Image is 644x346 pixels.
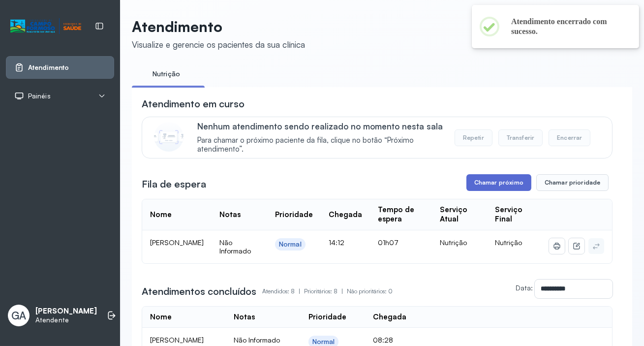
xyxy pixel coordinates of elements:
label: Data: [516,283,533,292]
img: Logotipo do estabelecimento [10,18,81,34]
span: 08:28 [373,336,393,344]
span: Nutrição [495,238,522,247]
p: [PERSON_NAME] [35,307,97,316]
div: Serviço Atual [440,205,479,224]
p: Atendente [35,316,97,324]
div: Visualize e gerencie os pacientes da sua clínica [132,39,305,50]
div: Chegada [329,210,362,220]
div: Nutrição [440,238,479,247]
div: Prioridade [275,210,313,220]
img: Imagem de CalloutCard [154,122,184,152]
span: [PERSON_NAME] [150,336,204,344]
h3: Fila de espera [142,177,206,191]
div: Notas [219,210,241,220]
div: Nome [150,313,172,322]
h3: Atendimentos concluídos [142,284,256,298]
button: Encerrar [549,129,590,146]
span: | [341,287,343,295]
span: Não Informado [234,336,280,344]
div: Nome [150,210,172,220]
span: Atendimento [28,63,69,72]
div: Normal [312,338,335,346]
div: Chegada [373,313,406,322]
div: Normal [279,240,302,249]
button: Transferir [498,129,543,146]
p: Atendidos: 8 [262,284,304,298]
div: Serviço Final [495,205,533,224]
button: Chamar prioridade [536,174,609,191]
span: Painéis [28,92,51,100]
h2: Atendimento encerrado com sucesso. [511,17,623,36]
div: Prioridade [308,313,346,322]
button: Chamar próximo [466,174,531,191]
span: [PERSON_NAME] [150,238,204,247]
span: Para chamar o próximo paciente da fila, clique no botão “Próximo atendimento”. [197,136,455,155]
h3: Atendimento em curso [142,97,245,111]
button: Repetir [455,129,492,146]
span: | [299,287,300,295]
p: Prioritários: 8 [304,284,347,298]
div: Tempo de espera [378,205,424,224]
a: Nutrição [132,66,201,82]
span: Não Informado [219,238,251,255]
a: Atendimento [14,63,106,72]
span: 01h07 [378,238,399,247]
span: 14:12 [329,238,344,247]
p: Atendimento [132,18,305,35]
p: Nenhum atendimento sendo realizado no momento nesta sala [197,121,455,131]
p: Não prioritários: 0 [347,284,393,298]
div: Notas [234,313,255,322]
